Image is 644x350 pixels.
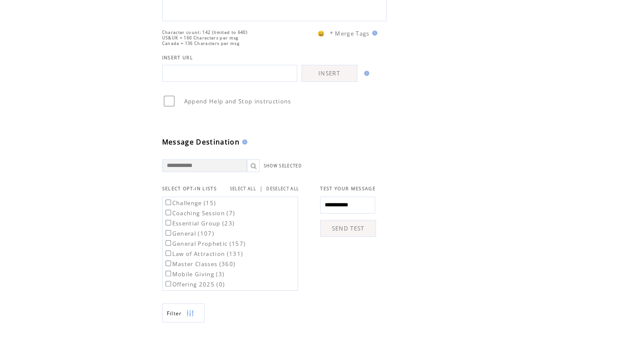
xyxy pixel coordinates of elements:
span: Character count: 142 (limited to 640) [162,30,248,35]
span: Message Destination [162,137,240,147]
input: Challenge (15) [166,200,171,205]
span: INSERT URL [162,55,193,61]
span: Append Help and Stop instructions [184,97,291,105]
span: Canada = 136 Characters per msg [162,41,240,46]
label: Coaching Session (7) [164,209,235,217]
span: SELECT OPT-IN LISTS [162,186,217,192]
img: help.gif [362,71,369,76]
a: DESELECT ALL [266,186,299,192]
span: TEST YOUR MESSAGE [320,186,376,192]
span: Show filters [167,310,182,317]
a: Filter [162,303,205,322]
a: SHOW SELECTED [264,163,302,169]
label: Law of Attraction (131) [164,250,243,258]
label: Offering 2025 (0) [164,281,225,288]
label: Essential Group (23) [164,219,235,227]
a: INSERT [301,65,357,82]
input: Offering 2025 (0) [166,281,171,286]
input: Essential Group (23) [166,220,171,225]
input: Master Classes (360) [166,261,171,266]
label: Master Classes (360) [164,260,236,268]
a: SELECT ALL [230,186,256,192]
img: help.gif [240,139,247,144]
label: Challenge (15) [164,199,216,207]
input: Law of Attraction (131) [166,250,171,256]
a: SEND TEST [320,220,376,237]
input: General (107) [166,230,171,236]
img: filters.png [186,304,194,323]
img: help.gif [370,31,377,36]
input: Coaching Session (7) [166,210,171,215]
label: Mobile Giving (3) [164,270,225,278]
label: General (107) [164,230,214,237]
span: 😀 [318,30,325,37]
span: | [260,185,263,192]
input: General Prophetic (157) [166,240,171,246]
span: US&UK = 160 Characters per msg [162,35,239,41]
span: * Merge Tags [330,30,370,37]
input: Mobile Giving (3) [166,271,171,276]
label: General Prophetic (157) [164,240,246,247]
